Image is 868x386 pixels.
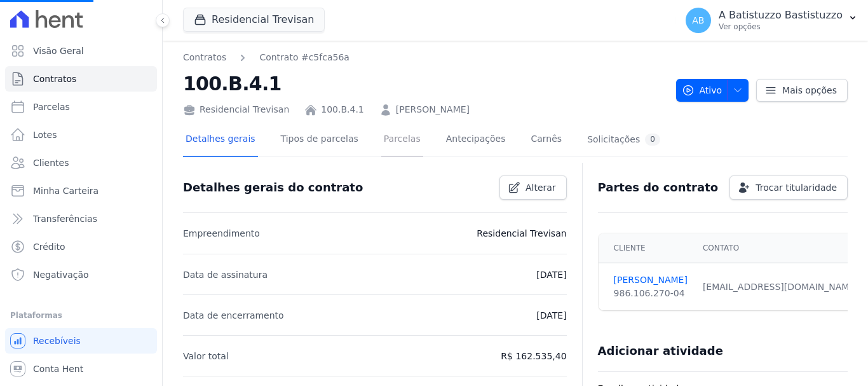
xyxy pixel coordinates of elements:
a: Carnês [528,123,564,157]
span: Ativo [682,79,722,102]
span: Clientes [33,156,69,169]
th: Cliente [599,233,695,263]
div: Residencial Trevisan [183,103,289,116]
h3: Partes do contrato [598,180,719,195]
a: Alterar [499,176,567,200]
a: Parcelas [5,94,157,120]
h3: Detalhes gerais do contrato [183,180,363,195]
a: Parcelas [381,123,423,157]
a: Visão Geral [5,38,157,64]
span: Transferências [33,212,97,225]
nav: Breadcrumb [183,51,349,64]
th: Contato [695,233,866,263]
button: Residencial Trevisan [183,8,325,32]
a: Conta Hent [5,356,157,382]
a: Trocar titularidade [729,176,848,200]
p: Data de encerramento [183,308,284,323]
nav: Breadcrumb [183,51,666,64]
span: Visão Geral [33,45,84,57]
a: Tipos de parcelas [278,123,361,157]
h3: Adicionar atividade [598,343,723,359]
a: Minha Carteira [5,178,157,203]
p: Valor total [183,348,229,364]
h2: 100.B.4.1 [183,69,666,98]
p: Empreendimento [183,226,260,241]
span: Crédito [33,240,65,253]
span: Minha Carteira [33,184,98,197]
a: Antecipações [444,123,508,157]
a: Recebíveis [5,328,157,354]
a: 100.B.4.1 [321,103,364,116]
div: 0 [645,134,660,146]
span: Recebíveis [33,334,81,347]
span: Alterar [526,181,556,194]
p: Residencial Trevisan [477,226,566,241]
a: Lotes [5,122,157,148]
p: [DATE] [536,267,566,282]
p: R$ 162.535,40 [501,348,566,364]
p: A Batistuzzo Bastistuzzo [719,9,843,22]
span: Mais opções [782,84,837,97]
p: Ver opções [719,22,843,32]
span: Negativação [33,268,89,281]
p: Data de assinatura [183,267,268,282]
a: [PERSON_NAME] [614,273,688,287]
div: [EMAIL_ADDRESS][DOMAIN_NAME] [703,280,858,294]
a: Contrato #c5fca56a [259,51,349,64]
a: Contratos [5,66,157,92]
span: Lotes [33,128,57,141]
a: Clientes [5,150,157,176]
button: Ativo [676,79,749,102]
span: Contratos [33,72,76,85]
div: Plataformas [10,308,152,323]
span: AB [692,16,704,25]
a: Detalhes gerais [183,123,258,157]
span: Parcelas [33,100,70,113]
button: AB A Batistuzzo Bastistuzzo Ver opções [675,3,868,38]
a: [PERSON_NAME] [396,103,470,116]
a: Transferências [5,206,157,231]
span: Trocar titularidade [756,181,837,194]
div: 986.106.270-04 [614,287,688,300]
a: Crédito [5,234,157,259]
a: Mais opções [756,79,848,102]
span: Conta Hent [33,362,83,375]
a: Solicitações0 [585,123,663,157]
p: [DATE] [536,308,566,323]
a: Contratos [183,51,226,64]
a: Negativação [5,262,157,287]
div: Solicitações [587,134,660,146]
